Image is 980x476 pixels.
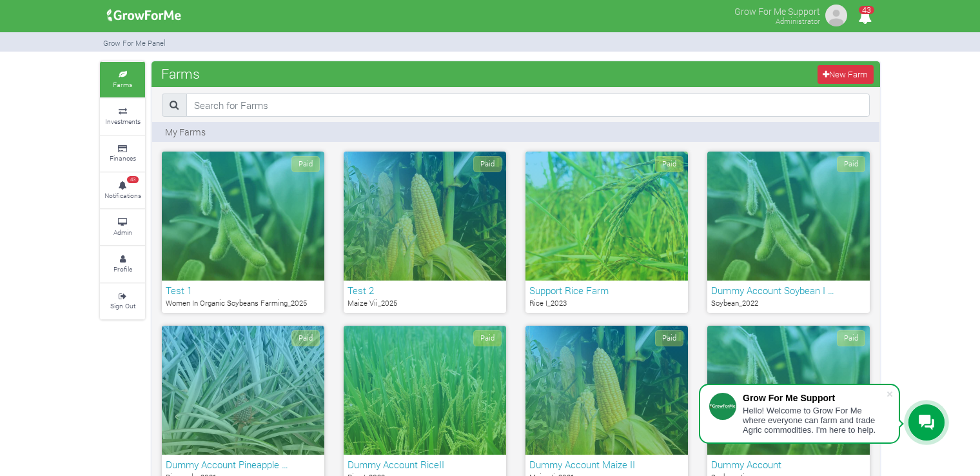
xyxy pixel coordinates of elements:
small: Farms [113,80,132,89]
small: Notifications [104,191,141,200]
small: Grow For Me Panel [103,38,166,48]
a: Paid Test 2 Maize Vii_2025 [344,152,506,313]
small: Investments [105,117,141,126]
p: Grow For Me Support [734,3,820,18]
a: Paid Dummy Account Soybean I … Soybean_2022 [707,152,870,313]
small: Admin [113,228,132,237]
p: Soybean_2022 [711,298,866,309]
h6: Support Rice Farm [529,284,684,296]
h6: Dummy Account Pineapple … [166,459,320,470]
span: Paid [655,330,683,346]
i: Notifications [852,3,877,32]
a: Paid Test 1 Women In Organic Soybeans Farming_2025 [162,152,324,313]
p: Rice I_2023 [529,298,684,309]
span: Paid [291,156,320,172]
a: Profile [100,246,145,282]
h6: Test 1 [166,284,320,296]
p: Maize Vii_2025 [348,298,502,309]
span: Paid [473,156,502,172]
h6: Test 2 [348,284,502,296]
img: growforme image [823,3,849,28]
input: Search for Farms [186,94,870,117]
p: My Farms [165,125,206,139]
div: Grow For Me Support [743,393,886,403]
h6: Dummy Account RiceII [348,459,502,470]
span: Paid [291,330,320,346]
small: Finances [110,154,136,163]
a: Paid Support Rice Farm Rice I_2023 [525,152,688,313]
a: New Farm [818,65,874,84]
small: Administrator [776,16,820,26]
a: Finances [100,136,145,172]
span: Paid [473,330,502,346]
small: Sign Out [110,301,135,310]
p: Women In Organic Soybeans Farming_2025 [166,298,320,309]
img: growforme image [103,3,186,28]
span: 43 [859,6,874,14]
span: Farms [158,61,203,86]
div: Hello! Welcome to Grow For Me where everyone can farm and trade Agric commodities. I'm here to help. [743,406,886,435]
span: Paid [655,156,683,172]
h6: Dummy Account [711,459,866,470]
a: 43 Notifications [100,173,145,208]
span: Paid [837,156,865,172]
span: Paid [837,330,865,346]
a: Farms [100,62,145,97]
a: 43 [852,12,877,25]
small: Profile [113,264,132,273]
a: Sign Out [100,284,145,319]
span: 43 [127,176,139,184]
h6: Dummy Account Maize II [529,459,684,470]
h6: Dummy Account Soybean I … [711,284,866,296]
a: Admin [100,210,145,245]
a: Investments [100,99,145,134]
